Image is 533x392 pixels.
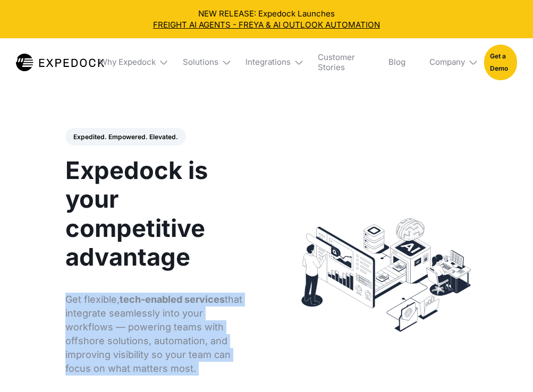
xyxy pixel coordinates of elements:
[8,19,525,30] a: FREIGHT AI AGENTS - FREYA & AI OUTLOOK AUTOMATION
[8,8,525,30] div: NEW RELEASE: Expedock Launches
[380,38,413,87] a: Blog
[99,57,156,67] div: Why Expedock
[65,156,253,271] h1: Expedock is your competitive advantage
[120,294,225,305] strong: tech-enabled services
[421,38,476,87] div: Company
[484,45,517,80] a: Get a Demo
[238,38,302,87] div: Integrations
[429,57,465,67] div: Company
[91,38,167,87] div: Why Expedock
[246,57,291,67] div: Integrations
[65,293,253,376] p: Get flexible, that integrate seamlessly into your workflows — powering teams with offshore soluti...
[175,38,230,87] div: Solutions
[310,38,372,87] a: Customer Stories
[183,57,218,67] div: Solutions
